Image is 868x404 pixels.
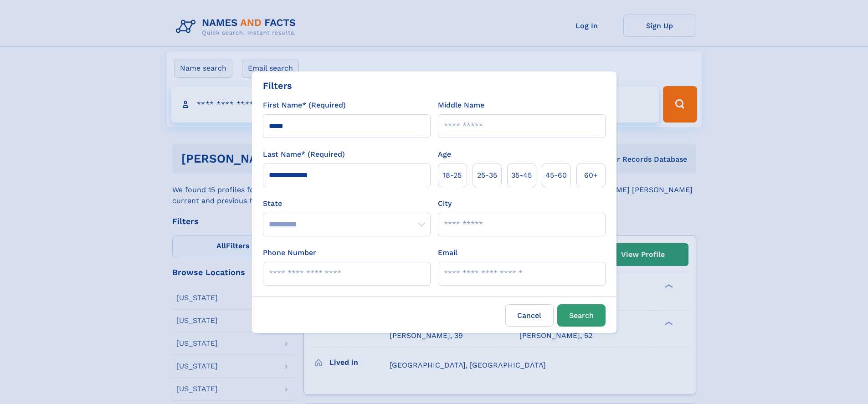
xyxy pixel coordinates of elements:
[545,170,567,181] span: 45‑60
[477,170,497,181] span: 25‑35
[584,170,598,181] span: 60+
[557,304,606,327] button: Search
[438,149,451,160] label: Age
[263,100,346,111] label: First Name* (Required)
[263,247,316,258] label: Phone Number
[438,198,452,209] label: City
[438,247,457,258] label: Email
[263,198,431,209] label: State
[511,170,532,181] span: 35‑45
[443,170,462,181] span: 18‑25
[263,79,292,92] div: Filters
[438,100,484,111] label: Middle Name
[505,304,554,327] label: Cancel
[263,149,345,160] label: Last Name* (Required)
